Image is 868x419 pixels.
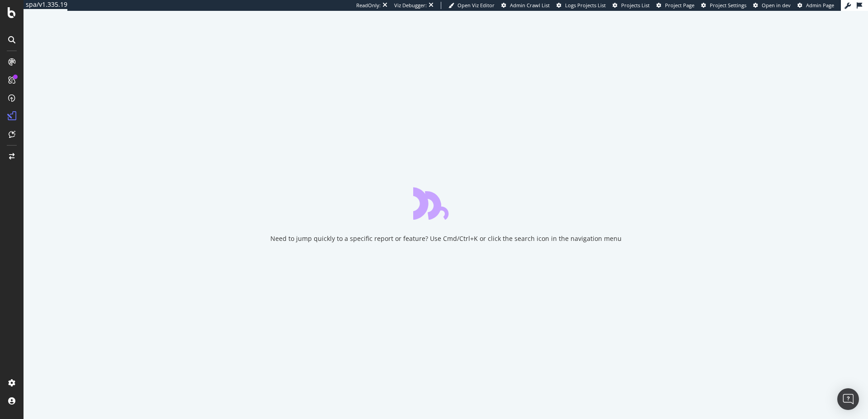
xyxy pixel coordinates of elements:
a: Admin Crawl List [501,2,550,9]
span: Admin Page [806,2,834,9]
span: Project Page [665,2,694,9]
a: Open Viz Editor [448,2,495,9]
a: Logs Projects List [557,2,606,9]
span: Logs Projects List [565,2,606,9]
div: animation [413,187,478,220]
span: Project Settings [710,2,746,9]
span: Open in dev [762,2,791,9]
span: Projects List [621,2,650,9]
a: Project Settings [701,2,746,9]
a: Projects List [613,2,650,9]
div: Open Intercom Messenger [837,388,859,410]
div: Viz Debugger: [394,2,427,9]
div: ReadOnly: [356,2,381,9]
div: Need to jump quickly to a specific report or feature? Use Cmd/Ctrl+K or click the search icon in ... [270,234,622,243]
span: Open Viz Editor [458,2,495,9]
a: Project Page [656,2,694,9]
a: Open in dev [753,2,791,9]
a: Admin Page [797,2,834,9]
span: Admin Crawl List [510,2,550,9]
